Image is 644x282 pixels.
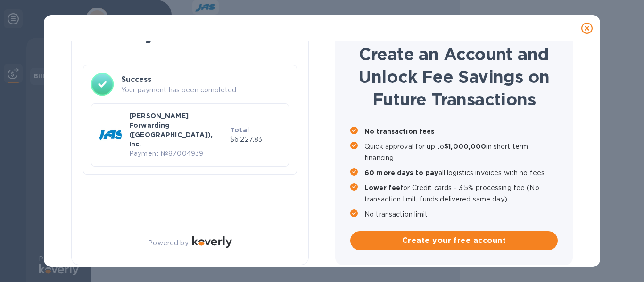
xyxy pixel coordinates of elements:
p: [PERSON_NAME] Forwarding ([GEOGRAPHIC_DATA]), Inc. [129,111,226,149]
p: Quick approval for up to in short term financing [364,141,558,163]
span: Create your free account [358,235,550,246]
b: $1,000,000 [444,143,486,150]
p: $6,227.83 [230,135,281,145]
p: Payment № 87004939 [129,149,226,159]
p: Powered by [148,238,188,248]
b: Total [230,126,249,134]
p: all logistics invoices with no fees [364,167,558,178]
b: Lower fee [364,184,400,192]
b: 60 more days to pay [364,169,438,177]
h1: Create an Account and Unlock Fee Savings on Future Transactions [350,43,558,111]
p: No transaction limit [364,209,558,220]
h3: Success [121,74,289,85]
button: Create your free account [350,231,558,250]
p: Your payment has been completed. [121,85,289,95]
b: No transaction fees [364,128,435,135]
p: for Credit cards - 3.5% processing fee (No transaction limit, funds delivered same day) [364,182,558,205]
img: Logo [192,236,232,248]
